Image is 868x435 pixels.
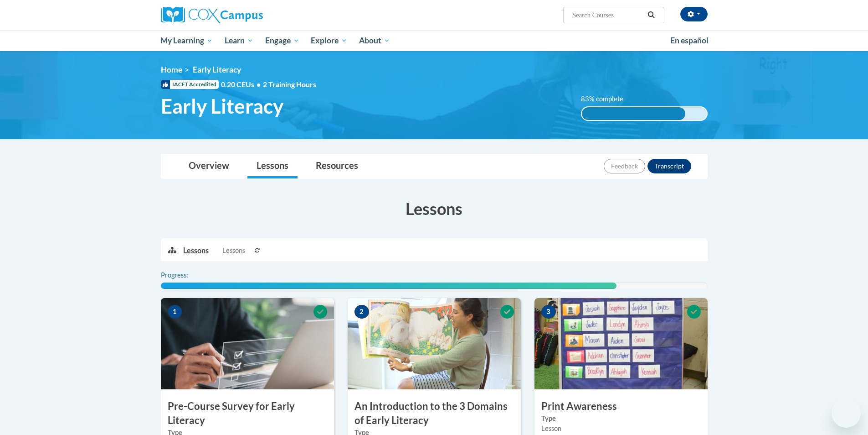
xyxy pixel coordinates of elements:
h3: Lessons [161,197,708,220]
img: Cox Campus [161,7,263,23]
a: En español [664,31,714,50]
div: Main menu [147,30,721,51]
h3: Pre-Course Survey for Early Literacy [161,399,334,428]
a: Learn [219,30,259,51]
button: Feedback [604,159,645,173]
span: 2 [354,305,369,319]
a: About [353,30,396,51]
img: Course Image [161,298,334,389]
span: 2 Training Hours [263,80,316,89]
span: 3 [541,305,556,319]
button: Search [644,10,658,21]
a: Home [161,65,182,74]
span: Early Literacy [161,94,283,118]
a: Cox Campus [161,7,334,23]
a: Resources [307,154,367,178]
iframe: Button to launch messaging window [832,398,861,428]
label: 83% complete [581,94,633,104]
span: Early Literacy [193,65,241,74]
a: Overview [180,154,238,178]
span: 0.20 CEUs [221,79,263,89]
input: Search Courses [571,10,644,21]
span: Learn [225,35,253,46]
label: Type [541,414,701,424]
a: Explore [305,30,353,51]
button: Transcript [647,159,691,173]
span: IACET Accredited [161,80,219,89]
span: Lessons [222,246,245,256]
div: Lesson [541,424,701,434]
p: Lessons [183,246,209,256]
span: My Learning [160,35,213,46]
button: Account Settings [680,7,708,21]
span: • [257,80,261,89]
span: 1 [168,305,182,319]
a: Engage [259,30,305,51]
h3: An Introduction to the 3 Domains of Early Literacy [348,399,521,428]
label: Progress: [161,270,213,280]
a: My Learning [155,30,219,51]
a: Lessons [247,154,298,178]
h3: Print Awareness [534,399,708,414]
span: About [359,35,390,46]
span: Engage [265,35,299,46]
img: Course Image [348,298,521,389]
span: En español [670,36,709,45]
div: 83% complete [582,107,685,120]
span: Explore [311,35,347,46]
img: Course Image [534,298,708,389]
